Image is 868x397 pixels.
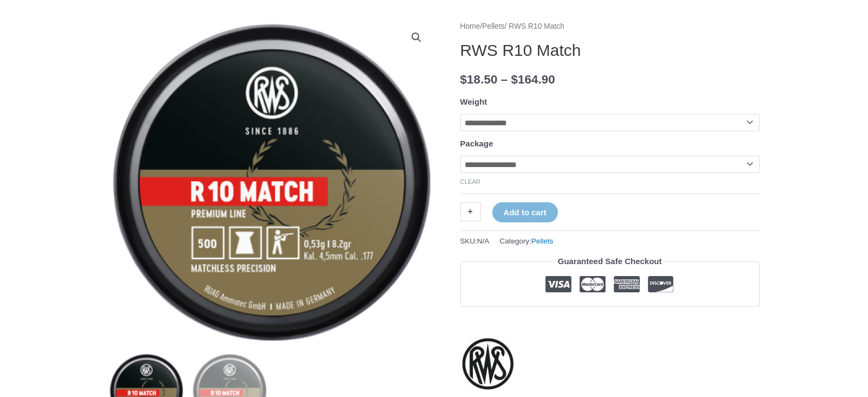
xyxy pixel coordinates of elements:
bdi: 18.50 [460,73,498,86]
h1: RWS R10 Match [460,41,760,60]
bdi: 164.90 [511,73,555,86]
span: – [501,73,508,86]
button: Add to cart [492,202,558,222]
a: Home [460,22,480,30]
a: Clear options [460,178,481,185]
a: + [460,202,481,221]
span: Category: [499,234,553,248]
label: Weight [460,97,487,106]
span: SKU: [460,234,490,248]
a: Pellets [482,22,504,30]
legend: Guaranteed Safe Checkout [554,254,666,269]
label: Package [460,139,493,148]
span: N/A [477,237,490,245]
img: RWS R10 Match [109,20,434,345]
a: Pellets [531,237,554,245]
iframe: Customer reviews powered by Trustpilot [460,315,760,328]
nav: Breadcrumb [460,20,760,34]
span: $ [511,73,518,86]
a: View full-screen image gallery [407,28,426,47]
span: $ [460,73,467,86]
a: RWS [460,336,515,390]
